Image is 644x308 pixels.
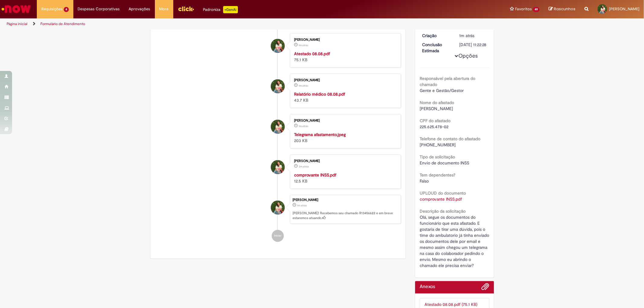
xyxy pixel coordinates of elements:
[459,42,487,48] div: [DATE] 11:22:28
[64,7,69,12] span: 4
[420,172,455,178] b: Tem dependentes?
[420,124,448,129] span: 225.625.478-02
[297,204,307,207] time: 28/08/2025 10:22:24
[203,6,238,13] div: Padroniza
[5,18,425,30] ul: Trilhas de página
[297,204,307,207] span: 1m atrás
[129,6,150,12] span: Aprovações
[223,6,238,13] p: +GenAi
[299,165,309,168] time: 28/08/2025 10:20:40
[155,195,401,224] li: Tamiris De Andrade Teixeira
[294,51,395,63] div: 75.1 KB
[459,33,474,38] span: 1m atrás
[293,198,398,202] div: [PERSON_NAME]
[299,165,309,168] span: 3m atrás
[299,43,308,47] time: 28/08/2025 10:22:09
[299,84,308,87] span: 1m atrás
[420,100,454,105] b: Nome do afastado
[294,132,346,137] a: Telegrama afastamento.jpeg
[299,43,308,47] span: 1m atrás
[418,42,455,54] dt: Conclusão Estimada
[294,91,395,103] div: 43.7 KB
[78,6,120,12] span: Despesas Corporativas
[294,132,395,144] div: 203 KB
[1,3,32,15] img: ServiceNow
[294,159,395,163] div: [PERSON_NAME]
[299,124,308,128] span: 1m atrás
[420,106,453,111] span: [PERSON_NAME]
[271,160,285,174] div: Tamiris De Andrade Teixeira
[159,6,169,12] span: More
[299,84,308,87] time: 28/08/2025 10:22:09
[420,76,475,87] b: Responsável pela abertura do chamado
[425,302,477,307] a: Atestado 08.08.pdf (75.1 KB)
[299,124,308,128] time: 28/08/2025 10:22:08
[420,118,450,123] b: CPF do afastado
[459,33,487,39] div: 28/08/2025 10:22:24
[418,33,455,39] dt: Criação
[420,208,466,214] b: Descrição da solicitação
[41,6,62,12] span: Requisições
[294,78,395,82] div: [PERSON_NAME]
[294,119,395,122] div: [PERSON_NAME]
[420,154,455,160] b: Tipo de solicitação
[609,6,639,11] span: [PERSON_NAME]
[420,160,469,166] span: Envio de documento INSS
[420,190,466,196] b: UPLOUD do documento
[40,21,85,26] a: Formulário de Atendimento
[420,214,490,268] span: Olá, segue os documentos do funcionário que esta afastado. E gostaria de tirar uma dúvida, pois o...
[420,178,429,184] span: Falso
[533,7,540,12] span: 49
[420,142,456,148] span: [PHONE_NUMBER]
[420,196,462,202] a: Download de comprovante INSS.pdf
[271,201,285,214] div: Tamiris De Andrade Teixeira
[420,88,464,93] span: Gente e Gestão/Gestor
[271,39,285,53] div: Tamiris De Andrade Teixeira
[7,21,27,26] a: Página inicial
[294,51,330,56] a: Atestado 08.08.pdf
[294,91,345,97] a: Relatório médico 08.08.pdf
[294,172,336,178] a: comprovante INSS.pdf
[420,284,435,290] h2: Anexos
[459,33,474,38] time: 28/08/2025 10:22:24
[294,38,395,42] div: [PERSON_NAME]
[482,283,489,294] button: Adicionar anexos
[271,79,285,93] div: Tamiris De Andrade Teixeira
[294,172,395,184] div: 12.5 KB
[515,6,532,12] span: Favoritos
[271,120,285,134] div: Tamiris De Andrade Teixeira
[293,211,398,220] p: [PERSON_NAME]! Recebemos seu chamado R13456622 e em breve estaremos atuando.
[155,27,401,248] ul: Histórico de tíquete
[554,6,575,12] span: Rascunhos
[420,136,480,141] b: Telefone de contato do afastado
[549,6,575,12] a: Rascunhos
[178,4,194,13] img: click_logo_yellow_360x200.png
